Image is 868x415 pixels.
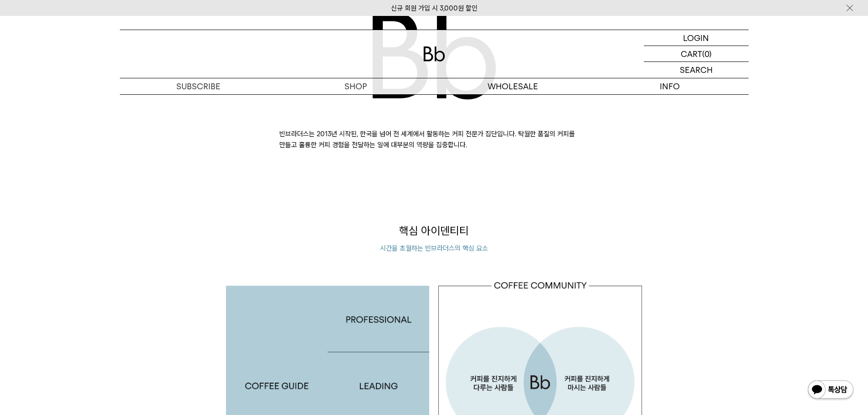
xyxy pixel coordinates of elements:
[120,78,277,94] a: SUBSCRIBE
[423,46,445,61] img: 로고
[681,46,702,61] p: CART
[702,46,712,61] p: (0)
[807,379,854,401] img: 카카오톡 채널 1:1 채팅 버튼
[391,4,478,12] a: 신규 회원 가입 시 3,000원 할인
[226,243,642,254] p: 시간을 초월하는 빈브라더스의 핵심 요소
[680,62,713,78] p: SEARCH
[683,30,709,46] p: LOGIN
[226,223,642,239] p: 핵심 아이덴티티
[434,78,591,94] p: WHOLESALE
[644,30,749,46] a: LOGIN
[644,46,749,62] a: CART (0)
[591,78,749,94] p: INFO
[277,78,434,94] a: SHOP
[279,128,589,150] p: 빈브라더스는 2013년 시작된, 한국을 넘어 전 세계에서 활동하는 커피 전문가 집단입니다. 탁월한 품질의 커피를 만들고 훌륭한 커피 경험을 전달하는 일에 대부분의 역량을 집중...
